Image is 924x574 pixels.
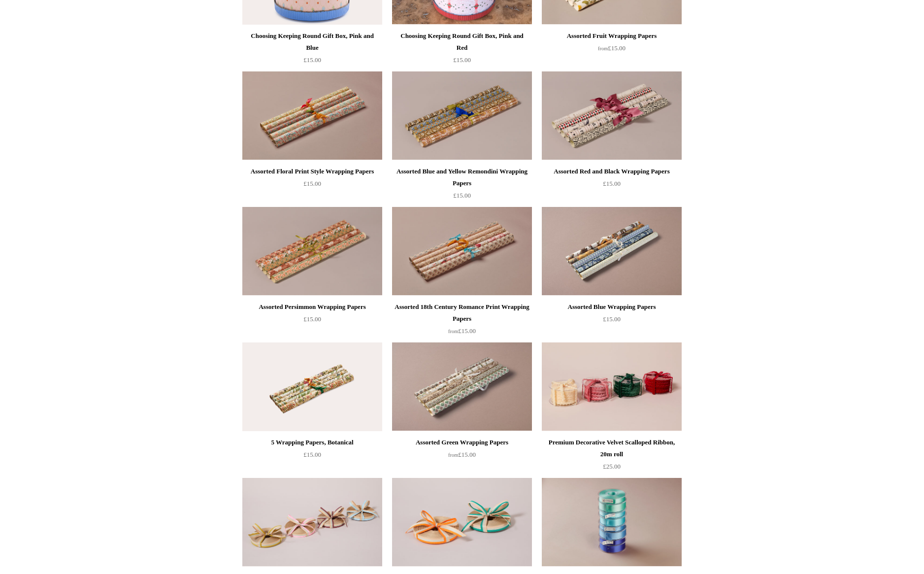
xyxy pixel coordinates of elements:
span: £15.00 [448,327,476,335]
img: Premium Quality Cotton Ribbon, 25m roll [242,478,382,567]
div: Assorted Blue Wrapping Papers [544,301,679,313]
a: 5 Wrapping Papers, Botanical 5 Wrapping Papers, Botanical [242,342,382,431]
span: £15.00 [598,44,626,52]
a: Premium Quality Swiss Ribbon, 25m roll - Blues Premium Quality Swiss Ribbon, 25m roll - Blues [542,478,682,567]
div: Assorted Floral Print Style Wrapping Papers [245,166,380,177]
a: Choosing Keeping Round Gift Box, Pink and Red £15.00 [392,30,532,70]
a: Premium Quality Cotton Ribbon, 25m roll Premium Quality Cotton Ribbon, 25m roll [242,478,382,567]
div: Premium Decorative Velvet Scalloped Ribbon, 20m roll [544,437,679,460]
a: Assorted Blue and Yellow Remondini Wrapping Papers £15.00 [392,166,532,206]
img: Assorted Blue and Yellow Remondini Wrapping Papers [392,71,532,160]
img: Premium Quality Cotton Ribbon, 25m roll [392,478,532,567]
img: 5 Wrapping Papers, Botanical [242,342,382,431]
img: Assorted Green Wrapping Papers [392,342,532,431]
a: 5 Wrapping Papers, Botanical £15.00 [242,437,382,477]
a: Assorted 18th Century Romance Print Wrapping Papers from£15.00 [392,301,532,341]
a: Assorted Green Wrapping Papers from£15.00 [392,437,532,477]
a: Assorted Red and Black Wrapping Papers £15.00 [542,166,682,206]
a: Assorted Green Wrapping Papers Assorted Green Wrapping Papers [392,342,532,431]
a: Assorted Floral Print Style Wrapping Papers £15.00 [242,166,382,206]
a: Premium Decorative Velvet Scalloped Ribbon, 20m roll £25.00 [542,437,682,477]
a: Assorted Persimmon Wrapping Papers Assorted Persimmon Wrapping Papers [242,207,382,296]
img: Assorted Blue Wrapping Papers [542,207,682,296]
div: 5 Wrapping Papers, Botanical [245,437,380,448]
a: Assorted Blue Wrapping Papers Assorted Blue Wrapping Papers [542,207,682,296]
a: Assorted Blue and Yellow Remondini Wrapping Papers Assorted Blue and Yellow Remondini Wrapping Pa... [392,71,532,160]
span: £15.00 [303,451,321,458]
a: Assorted Fruit Wrapping Papers from£15.00 [542,30,682,70]
a: Assorted Floral Print Style Wrapping Papers Assorted Floral Print Style Wrapping Papers [242,71,382,160]
img: Premium Decorative Velvet Scalloped Ribbon, 20m roll [542,342,682,431]
img: Assorted Red and Black Wrapping Papers [542,71,682,160]
img: Assorted Floral Print Style Wrapping Papers [242,71,382,160]
span: from [448,452,458,458]
img: Assorted 18th Century Romance Print Wrapping Papers [392,207,532,296]
span: £15.00 [453,192,471,199]
img: Assorted Persimmon Wrapping Papers [242,207,382,296]
a: Premium Decorative Velvet Scalloped Ribbon, 20m roll Premium Decorative Velvet Scalloped Ribbon, ... [542,342,682,431]
div: Choosing Keeping Round Gift Box, Pink and Red [395,30,529,54]
a: Assorted Red and Black Wrapping Papers Assorted Red and Black Wrapping Papers [542,71,682,160]
div: Assorted Fruit Wrapping Papers [544,30,679,42]
a: Premium Quality Cotton Ribbon, 25m roll Premium Quality Cotton Ribbon, 25m roll [392,478,532,567]
span: £15.00 [448,451,476,458]
div: Assorted Red and Black Wrapping Papers [544,166,679,177]
div: Assorted Green Wrapping Papers [395,437,529,448]
div: Assorted Blue and Yellow Remondini Wrapping Papers [395,166,529,189]
a: Assorted 18th Century Romance Print Wrapping Papers Assorted 18th Century Romance Print Wrapping ... [392,207,532,296]
span: £15.00 [603,315,621,323]
span: £15.00 [303,180,321,187]
div: Assorted Persimmon Wrapping Papers [245,301,380,313]
span: £25.00 [603,463,621,470]
div: Choosing Keeping Round Gift Box, Pink and Blue [245,30,380,54]
span: from [448,329,458,334]
span: £15.00 [603,180,621,187]
span: £15.00 [303,56,321,64]
span: £15.00 [303,315,321,323]
img: Premium Quality Swiss Ribbon, 25m roll - Blues [542,478,682,567]
div: Assorted 18th Century Romance Print Wrapping Papers [395,301,529,325]
a: Assorted Persimmon Wrapping Papers £15.00 [242,301,382,341]
span: £15.00 [453,56,471,64]
a: Assorted Blue Wrapping Papers £15.00 [542,301,682,341]
a: Choosing Keeping Round Gift Box, Pink and Blue £15.00 [242,30,382,70]
span: from [598,46,608,51]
